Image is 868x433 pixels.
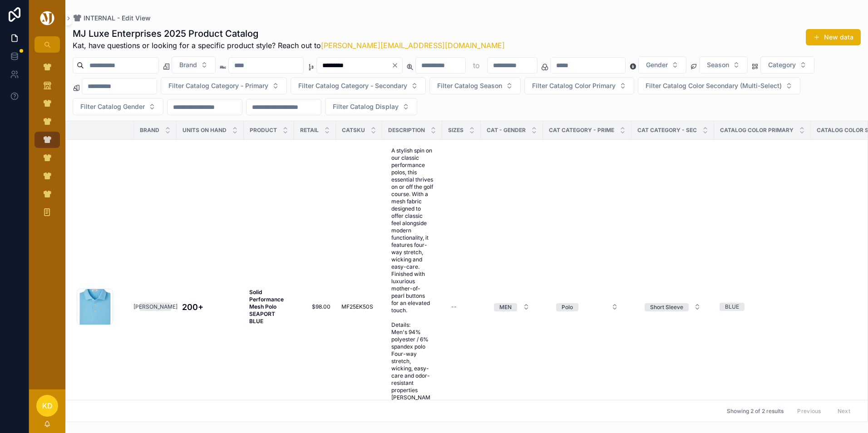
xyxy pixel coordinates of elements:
[161,77,287,94] button: Select Button
[429,77,521,94] button: Select Button
[473,60,480,71] p: to
[725,303,739,311] div: BLUE
[84,14,151,23] span: INTERNAL - Edit View
[806,29,861,45] button: New data
[391,62,402,69] button: Clear
[451,303,457,310] div: --
[646,81,782,90] span: Filter Catalog Color Secondary (Multi-Select)
[133,303,178,311] div: [PERSON_NAME]
[291,77,426,94] button: Select Button
[437,81,502,90] span: Filter Catalog Season
[179,60,197,69] span: Brand
[321,41,505,50] a: [PERSON_NAME][EMAIL_ADDRESS][DOMAIN_NAME]
[646,60,668,69] span: Gender
[549,127,614,134] span: CAT CATEGORY - PRIME
[29,53,65,232] div: scrollable content
[325,98,417,115] button: Select Button
[720,127,794,134] span: Catalog Color Primary
[300,127,319,134] span: Retail
[637,298,709,315] a: Select Button
[39,11,56,25] img: App logo
[638,56,686,74] button: Select Button
[182,301,238,313] a: 200+
[73,27,505,40] h1: MJ Luxe Enterprises 2025 Product Catalog
[548,298,626,315] a: Select Button
[341,303,373,310] span: MF25EK50S
[80,102,145,111] span: Filter Catalog Gender
[556,302,578,311] button: Unselect POLO
[532,81,616,90] span: Filter Catalog Color Primary
[727,408,784,415] span: Showing 2 of 2 results
[42,400,53,411] span: KD
[499,303,512,311] div: MEN
[699,56,748,74] button: Select Button
[298,81,407,90] span: Filter Catalog Category - Secondary
[638,77,800,94] button: Select Button
[448,300,475,314] a: --
[249,289,285,325] strong: Solid Performance Mesh Polo SEAPORT BLUE
[549,299,626,315] button: Select Button
[448,127,464,134] span: SIZES
[249,289,289,325] a: Solid Performance Mesh Polo SEAPORT BLUE
[524,77,634,94] button: Select Button
[333,102,399,111] span: Filter Catalog Display
[637,127,697,134] span: CAT CATEGORY - SEC
[637,299,708,315] button: Select Button
[172,56,216,74] button: Select Button
[388,127,425,134] span: Description
[645,302,689,311] button: Unselect SHORT_SLEEVE
[487,299,537,315] button: Select Button
[139,303,171,311] a: [PERSON_NAME]
[650,303,683,311] div: Short Sleeve
[182,127,227,134] span: Units On Hand
[300,303,330,310] a: $98.00
[562,303,573,311] div: Polo
[73,14,151,23] a: INTERNAL - Edit View
[140,127,159,134] span: Brand
[486,298,538,315] a: Select Button
[760,56,814,74] button: Select Button
[768,60,796,69] span: Category
[341,303,377,310] a: MF25EK50S
[73,40,505,51] span: Kat, have questions or looking for a specific product style? Reach out to
[720,303,805,311] a: BLUE
[707,60,729,69] span: Season
[487,127,526,134] span: CAT - GENDER
[168,81,268,90] span: Filter Catalog Category - Primary
[342,127,365,134] span: CATSKU
[250,127,277,134] span: Product
[73,98,163,115] button: Select Button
